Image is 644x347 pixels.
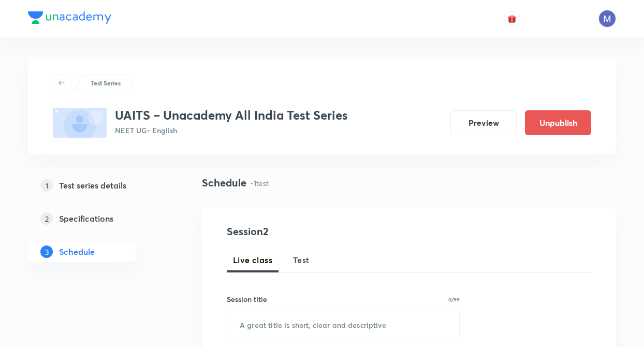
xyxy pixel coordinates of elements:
h4: Schedule [202,175,246,191]
a: Company Logo [28,11,111,26]
h5: Specifications [59,212,113,225]
a: 1Test series details [28,175,169,196]
img: Company Logo [28,11,111,24]
span: Live class [233,254,272,266]
h4: Session 2 [227,224,416,239]
img: Mangilal Choudhary [598,10,616,27]
h5: Schedule [59,245,95,258]
img: avatar [507,14,517,23]
h5: Test series details [59,179,126,192]
p: 3 [40,245,53,258]
p: NEET UG • English [115,125,348,136]
p: Test Series [91,78,121,88]
p: 0/99 [448,297,460,302]
h3: UAITS – Unacademy All India Test Series [115,108,348,123]
a: 2Specifications [28,208,169,229]
button: Preview [450,110,517,135]
p: 1 [40,179,53,192]
h6: Session title [227,294,267,305]
p: • 1 test [251,178,269,189]
input: A great title is short, clear and descriptive [227,311,459,338]
button: avatar [504,10,520,27]
button: Unpublish [525,110,591,135]
span: Test [293,254,310,266]
img: fallback-thumbnail.png [53,108,107,138]
p: 2 [40,212,53,225]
